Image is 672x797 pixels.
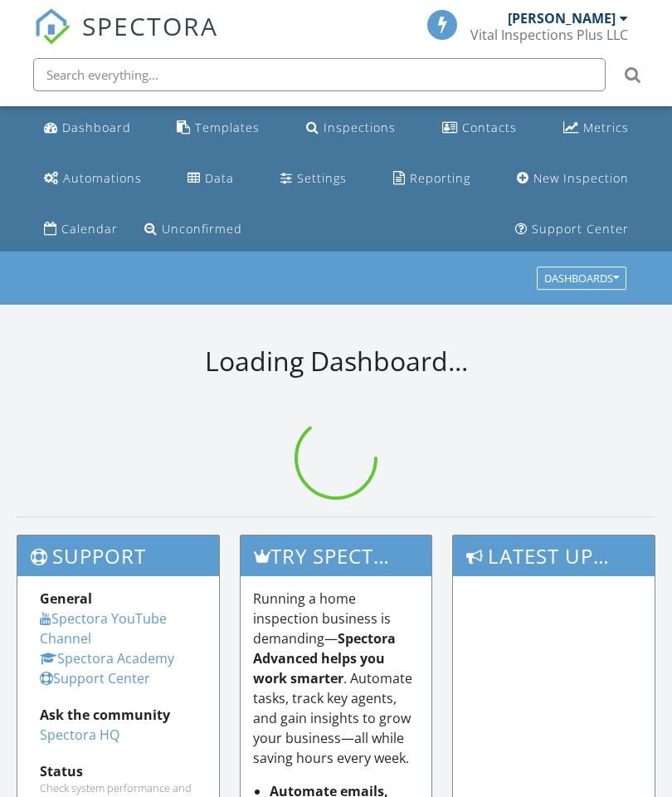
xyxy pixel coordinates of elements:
[40,761,197,781] div: Status
[63,170,142,186] div: Automations
[462,120,517,135] div: Contacts
[37,214,124,245] a: Calendar
[40,726,119,744] a: Spectora HQ
[33,58,606,91] input: Search everything...
[510,164,635,194] a: New Inspection
[583,120,629,135] div: Metrics
[62,120,131,135] div: Dashboard
[82,8,218,43] span: SPECTORA
[410,170,470,186] div: Reporting
[532,221,629,237] div: Support Center
[453,535,655,576] h3: Latest Updates
[34,22,218,57] a: SPECTORA
[253,629,396,687] strong: Spectora Advanced helps you work smarter
[436,113,523,144] a: Contacts
[37,164,149,194] a: Automations (Basic)
[253,589,420,768] p: Running a home inspection business is demanding— . Automate tasks, track key agents, and gain ins...
[557,113,635,144] a: Metrics
[509,214,635,245] a: Support Center
[387,164,477,194] a: Reporting
[205,170,234,186] div: Data
[508,10,616,27] div: [PERSON_NAME]
[40,609,167,648] a: Spectora YouTube Channel
[537,267,626,291] button: Dashboards
[37,113,138,144] a: Dashboard
[297,170,347,186] div: Settings
[40,589,92,608] strong: General
[40,705,197,725] div: Ask the community
[170,113,266,144] a: Templates
[162,221,242,237] div: Unconfirmed
[181,164,241,194] a: Data
[299,113,402,144] a: Inspections
[138,214,249,245] a: Unconfirmed
[195,120,260,135] div: Templates
[34,8,71,45] img: The Best Home Inspection Software - Spectora
[40,669,150,687] a: Support Center
[544,273,619,285] div: Dashboards
[61,221,118,237] div: Calendar
[324,120,396,135] div: Inspections
[470,27,628,43] div: Vital Inspections Plus LLC
[274,164,353,194] a: Settings
[40,649,174,667] a: Spectora Academy
[533,170,629,186] div: New Inspection
[241,535,432,576] h3: Try spectora advanced [DATE]
[17,535,219,576] h3: Support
